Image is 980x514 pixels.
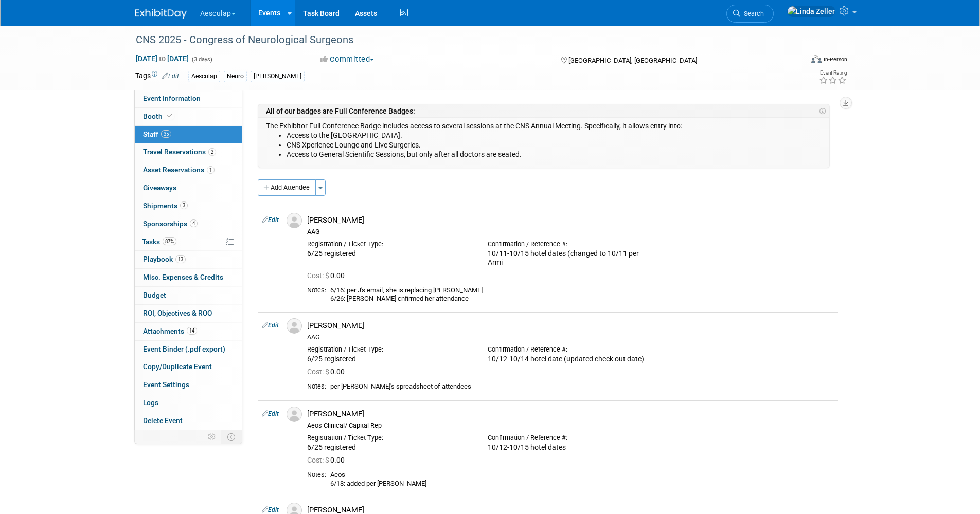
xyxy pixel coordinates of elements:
[142,237,176,246] span: Tasks
[787,6,835,17] img: Linda Zeller
[488,345,653,354] div: Confirmation / Reference #:
[207,166,215,174] span: 1
[266,106,816,116] td: All of our badges are Full Conference Badges:
[143,416,183,425] span: Delete Event
[262,410,279,417] a: Edit
[191,56,212,63] span: (3 days)
[135,70,179,82] td: Tags
[307,271,330,280] span: Cost: $
[135,108,242,125] a: Booth
[488,249,653,268] div: 10/11-10/15 hotel dates (changed to 10/11 per Armi
[187,327,197,335] span: 14
[135,143,242,161] a: Travel Reservations2
[742,53,848,69] div: Event Format
[811,55,822,63] img: Format-Inperson.png
[307,333,833,341] div: AAG
[143,291,166,299] span: Budget
[135,412,242,430] a: Delete Event
[307,228,833,236] div: AAG
[135,287,242,304] a: Budget
[161,130,171,138] span: 35
[143,94,201,102] span: Event Information
[307,456,330,464] span: Cost: $
[143,148,216,156] span: Travel Reservations
[330,382,833,391] div: per [PERSON_NAME]'s spreadsheet of attendees
[307,215,833,225] div: [PERSON_NAME]
[287,213,302,228] img: Associate-Profile-5.png
[203,430,221,444] td: Personalize Event Tab Strip
[208,148,216,156] span: 2
[135,358,242,376] a: Copy/Duplicate Event
[167,113,172,119] i: Booth reservation complete
[307,368,330,376] span: Cost: $
[307,368,349,376] span: 0.00
[307,382,326,391] div: Notes:
[143,130,171,138] span: Staff
[307,409,833,419] div: [PERSON_NAME]
[135,341,242,358] a: Event Binder (.pdf export)
[143,398,158,407] span: Logs
[132,31,787,49] div: CNS 2025 - Congress of Neurological Surgeons
[307,456,349,464] span: 0.00
[307,443,472,452] div: 6/25 registered
[307,271,349,280] span: 0.00
[262,322,279,329] a: Edit
[740,10,764,17] span: Search
[188,71,220,82] div: Aesculap
[175,255,186,263] span: 13
[307,421,833,430] div: Aeos Clinical/ Capital Rep
[163,237,176,245] span: 87%
[307,471,326,479] div: Notes:
[258,179,316,196] button: Add Attendee
[330,286,833,303] div: 6/16: per J's email, she is replacing [PERSON_NAME] 6/26: [PERSON_NAME] cnfirmed her attendance
[135,197,242,215] a: Shipments3
[330,471,833,488] div: Aeos 6/18: added per [PERSON_NAME]
[307,286,326,295] div: Notes:
[135,126,242,143] a: Staff35
[488,443,653,452] div: 10/12-10/15 hotel dates
[287,150,819,159] li: Access to General Scientific Sessions, but only after all doctors are seated.
[135,394,242,412] a: Logs
[135,305,242,322] a: ROI, Objectives & ROO
[221,430,242,444] td: Toggle Event Tabs
[135,251,242,268] a: Playbook13
[135,179,242,197] a: Giveaways
[190,219,198,227] span: 4
[143,380,189,389] span: Event Settings
[262,216,279,224] a: Edit
[143,327,197,335] span: Attachments
[488,355,653,364] div: 10/12-10/14 hotel date (updated check out date)
[143,309,212,317] span: ROI, Objectives & ROO
[287,140,819,150] li: CNS Xperience Lounge and Live Surgeries.
[307,240,472,248] div: Registration / Ticket Type:
[143,219,198,228] span: Sponsorships
[135,90,242,107] a: Event Information
[819,70,847,76] div: Event Rating
[135,233,242,251] a: Tasks87%
[488,240,653,248] div: Confirmation / Reference #:
[157,54,167,63] span: to
[307,345,472,354] div: Registration / Ticket Type:
[135,215,242,233] a: Sponsorships4
[135,376,242,394] a: Event Settings
[726,5,774,23] a: Search
[251,71,305,82] div: [PERSON_NAME]
[135,9,187,19] img: ExhibitDay
[287,318,302,334] img: Associate-Profile-5.png
[307,355,472,364] div: 6/25 registered
[135,323,242,340] a: Attachments14
[287,131,819,140] li: Access to the [GEOGRAPHIC_DATA].
[162,72,179,80] a: Edit
[262,506,279,513] a: Edit
[135,161,242,179] a: Asset Reservations1
[307,321,833,331] div: [PERSON_NAME]
[568,57,697,64] span: [GEOGRAPHIC_DATA], [GEOGRAPHIC_DATA]
[180,201,188,209] span: 3
[823,56,847,63] div: In-Person
[143,273,223,281] span: Misc. Expenses & Credits
[143,362,212,371] span: Copy/Duplicate Event
[143,255,186,263] span: Playbook
[266,121,819,164] td: The Exhibitor Full Conference Badge includes access to several sessions at the CNS Annual Meeting...
[143,112,174,120] span: Booth
[317,54,378,65] button: Committed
